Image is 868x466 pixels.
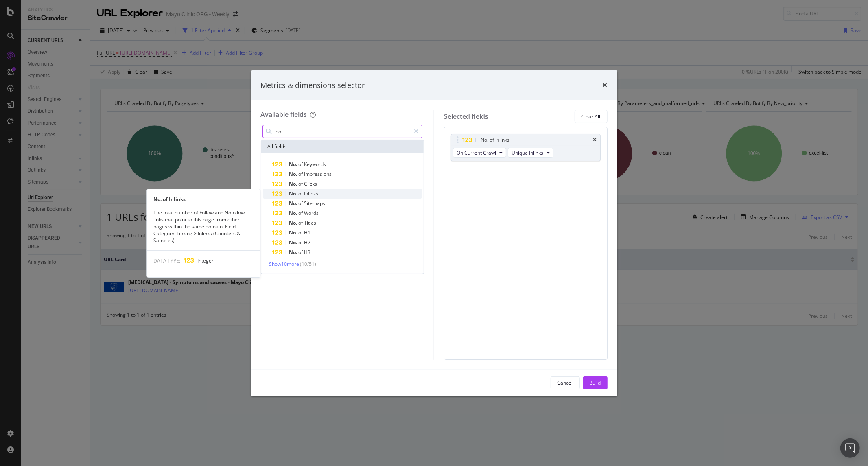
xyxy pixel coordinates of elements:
[289,229,299,236] span: No.
[453,148,506,158] button: On Current Crawl
[269,260,300,267] span: Show 10 more
[289,249,299,256] span: No.
[289,171,299,177] span: No.
[304,190,319,197] span: Inlinks
[289,190,299,197] span: No.
[300,260,317,267] span: ( 10 / 51 )
[299,239,304,246] span: of
[590,379,601,386] div: Build
[289,161,299,168] span: No.
[299,200,304,207] span: of
[603,80,608,91] div: times
[289,210,299,217] span: No.
[147,196,260,203] div: No. of Inlinks
[289,180,299,187] span: No.
[840,438,860,458] div: Open Intercom Messenger
[304,219,317,226] span: Titles
[289,219,299,226] span: No.
[261,110,307,119] div: Available fields
[304,171,332,177] span: Impressions
[304,239,311,246] span: H2
[299,229,304,236] span: of
[558,379,573,386] div: Cancel
[304,161,326,168] span: Keywords
[508,148,553,158] button: Unique Inlinks
[304,180,317,187] span: Clicks
[147,209,260,244] div: The total number of Follow and Nofollow links that point to this page from other pages within the...
[304,249,311,256] span: H3
[304,210,319,217] span: Words
[299,161,304,168] span: of
[551,376,580,389] button: Cancel
[512,149,543,156] span: Unique Inlinks
[583,376,608,389] button: Build
[261,140,424,153] div: All fields
[289,239,299,246] span: No.
[451,134,601,161] div: No. of InlinkstimesOn Current CrawlUnique Inlinks
[304,200,326,207] span: Sitemaps
[299,249,304,256] span: of
[299,219,304,226] span: of
[299,180,304,187] span: of
[457,149,496,156] span: On Current Crawl
[299,210,304,217] span: of
[575,110,608,123] button: Clear All
[299,190,304,197] span: of
[251,70,617,396] div: modal
[299,171,304,177] span: of
[582,113,601,120] div: Clear All
[289,200,299,207] span: No.
[593,138,597,142] div: times
[304,229,311,236] span: H1
[261,80,365,91] div: Metrics & dimensions selector
[444,112,488,121] div: Selected fields
[275,125,411,138] input: Search by field name
[481,136,509,144] div: No. of Inlinks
